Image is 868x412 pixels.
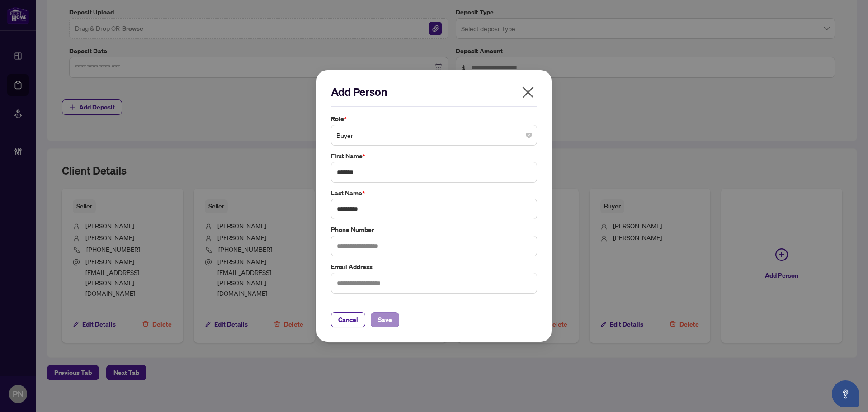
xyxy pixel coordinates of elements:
[331,312,365,327] button: Cancel
[331,262,537,272] label: Email Address
[331,225,537,235] label: Phone Number
[331,188,537,198] label: Last Name
[832,380,859,407] button: Open asap
[338,313,358,327] span: Cancel
[331,85,537,99] h2: Add Person
[378,313,392,327] span: Save
[526,133,532,138] span: close-circle
[336,127,532,144] span: Buyer
[331,114,537,124] label: Role
[331,151,537,161] label: First Name
[521,85,535,99] span: close
[371,312,399,327] button: Save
